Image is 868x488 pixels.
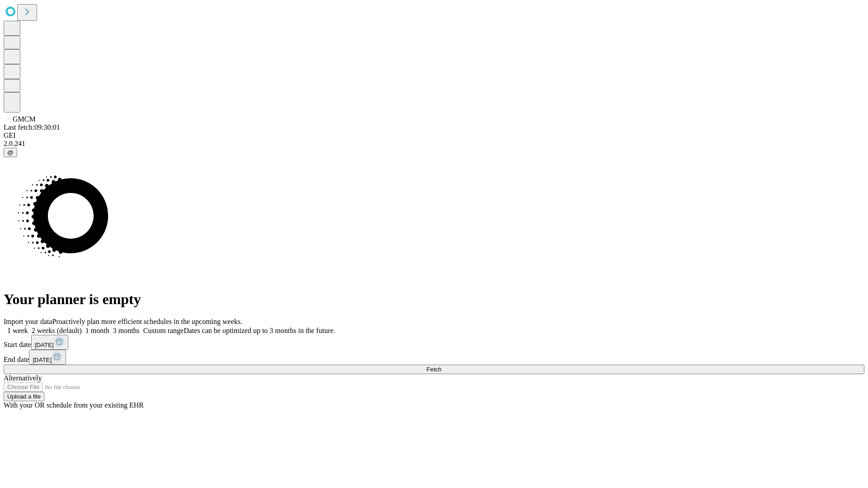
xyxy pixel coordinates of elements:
[4,335,864,350] div: Start date
[4,140,864,148] div: 2.0.241
[85,327,109,334] span: 1 month
[4,350,864,365] div: End date
[4,148,17,157] button: @
[426,366,441,373] span: Fetch
[7,149,14,156] span: @
[4,291,864,308] h1: Your planner is empty
[32,327,82,334] span: 2 weeks (default)
[31,335,68,350] button: [DATE]
[113,327,140,334] span: 3 months
[13,115,36,123] span: GMCM
[35,342,54,348] span: [DATE]
[4,318,52,325] span: Import your data
[4,131,864,140] div: GEI
[29,350,66,365] button: [DATE]
[143,327,184,334] span: Custom range
[4,123,60,131] span: Last fetch: 09:30:01
[4,374,42,382] span: Alternatively
[184,327,335,334] span: Dates can be optimized up to 3 months in the future.
[7,327,28,334] span: 1 week
[52,318,242,325] span: Proactively plan more efficient schedules in the upcoming weeks.
[4,401,144,409] span: With your OR schedule from your existing EHR
[4,365,864,374] button: Fetch
[4,392,44,401] button: Upload a file
[33,357,52,363] span: [DATE]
